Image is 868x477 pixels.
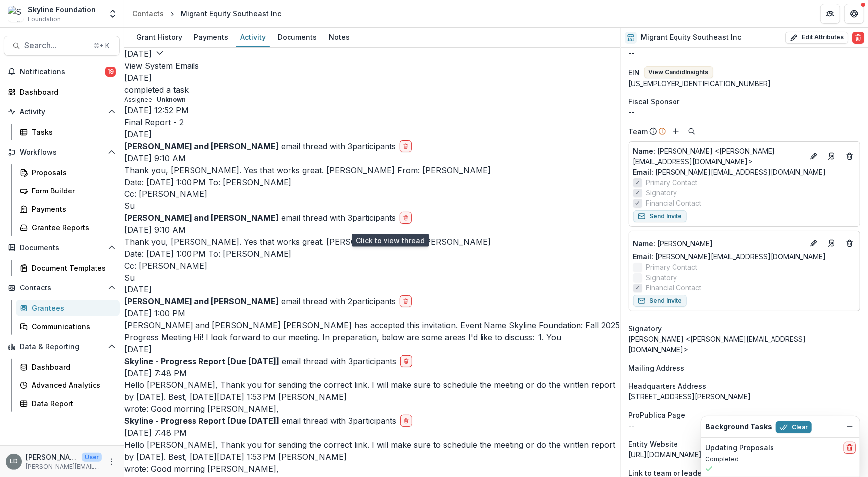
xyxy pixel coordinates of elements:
button: Dismiss [844,421,856,433]
h2: [DATE] [124,128,620,140]
a: Documents [274,28,321,47]
span: Primary Contact [646,262,698,272]
button: More [106,456,118,468]
button: Search [686,125,698,137]
button: Partners [820,4,840,24]
a: Dashboard [4,84,120,100]
div: Su [124,200,620,212]
div: Tasks [32,127,112,137]
span: Signatory [646,272,677,283]
p: Thank you, [PERSON_NAME]. Yes that works great. [PERSON_NAME] From: [PERSON_NAME] [124,164,620,212]
button: Deletes [844,150,856,162]
a: Document Templates [16,260,120,276]
div: [PERSON_NAME] <[PERSON_NAME][EMAIL_ADDRESS][DOMAIN_NAME]> [629,334,860,355]
nav: breadcrumb [128,6,285,21]
div: Notes [325,30,354,44]
div: Documents [274,30,321,44]
h2: [DATE] [124,284,620,295]
div: wrote: Good morning [PERSON_NAME], [124,463,620,475]
div: Proposals [32,167,112,178]
p: [DATE] 7:48 PM [124,427,620,439]
div: [URL][DOMAIN_NAME] [629,449,860,460]
button: delete-button [400,140,412,152]
strong: Unknown [157,96,186,103]
strong: Skyline - Progress Report [Due [DATE]] [124,416,279,426]
a: Go to contact [824,148,840,164]
button: View System Emails [124,60,199,72]
p: [DATE] 9:10 AM [124,224,620,236]
span: Primary Contact [646,177,698,188]
h2: [DATE] [124,343,620,355]
p: [DATE] 12:52 PM [124,104,620,116]
span: Entity Website [629,439,678,449]
span: Financial Contact [646,283,702,293]
a: Email: [PERSON_NAME][EMAIL_ADDRESS][DOMAIN_NAME] [633,251,826,262]
button: [DATE] [124,48,164,60]
div: Grantee Reports [32,222,112,233]
div: Form Builder [32,186,112,196]
h2: Migrant Equity Southeast Inc [641,33,741,42]
a: Name: [PERSON_NAME] <[PERSON_NAME][EMAIL_ADDRESS][DOMAIN_NAME]> [633,146,804,167]
a: Payments [190,28,232,47]
a: Form Builder [16,183,120,199]
div: Date: [DATE] 1:00 PM To: [PERSON_NAME] [124,176,620,212]
div: Activity [236,30,270,44]
span: Signatory [629,323,662,334]
span: Workflows [20,148,104,157]
div: Date: [DATE] 1:00 PM To: [PERSON_NAME] [124,248,620,284]
div: Contacts [132,8,164,19]
p: [PERSON_NAME] <[PERSON_NAME][EMAIL_ADDRESS][DOMAIN_NAME]> [633,146,804,167]
p: -- [629,48,860,58]
div: Skyline Foundation [28,4,96,15]
a: Name: [PERSON_NAME] [633,238,804,249]
button: delete-button [400,295,412,307]
button: Open Activity [4,104,120,120]
div: Advanced Analytics [32,380,112,390]
p: email thread with 3 participants [124,355,396,367]
span: Financial Contact [646,198,702,208]
a: Tasks [16,124,120,140]
a: Communications [16,318,120,335]
div: Dashboard [32,362,112,372]
a: Contacts [128,6,168,21]
p: Thank you, [PERSON_NAME]. Yes that works great. [PERSON_NAME] From: [PERSON_NAME] [124,236,620,284]
p: [DATE] 9:10 AM [124,152,620,164]
button: Send Invite [633,295,687,307]
p: Completed [705,455,856,464]
p: completed a task [124,84,620,95]
button: Clear [776,421,812,433]
p: Team [629,126,648,137]
p: [DATE] 7:48 PM [124,367,620,379]
span: Email: [633,252,654,261]
a: Proposals [16,164,120,181]
button: Edit [808,237,820,249]
p: Assignee- [124,95,620,104]
p: [PERSON_NAME] [26,452,78,462]
p: Hello [PERSON_NAME], Thank you for sending the correct link. I will make sure to schedule the mee... [124,439,620,475]
strong: Skyline - Progress Report [Due [DATE]] [124,356,279,366]
span: Documents [20,244,104,252]
button: Send Invite [633,210,687,222]
strong: [PERSON_NAME] and [PERSON_NAME] [124,296,279,306]
div: Cc: [PERSON_NAME] [124,260,620,284]
div: Data Report [32,398,112,409]
span: Fiscal Sponsor [629,96,680,107]
strong: [PERSON_NAME] and [PERSON_NAME] [124,141,279,151]
div: Communications [32,321,112,332]
p: email thread with 2 participants [124,295,396,307]
button: Add [670,125,682,137]
p: Hello [PERSON_NAME], Thank you for sending the correct link. I will make sure to schedule the mee... [124,379,620,415]
div: wrote: Good morning [PERSON_NAME], [124,403,620,415]
button: Open Data & Reporting [4,339,120,355]
button: Get Help [844,4,864,24]
button: Open entity switcher [106,4,120,24]
button: Open Documents [4,240,120,256]
div: [US_EMPLOYER_IDENTIFICATION_NUMBER] [629,78,860,89]
div: [STREET_ADDRESS][PERSON_NAME] [629,391,860,402]
a: Notes [325,28,354,47]
span: Email: [633,168,654,176]
p: email thread with 3 participants [124,140,396,152]
p: [PERSON_NAME][EMAIL_ADDRESS][DOMAIN_NAME] [26,462,102,471]
a: Email: [PERSON_NAME][EMAIL_ADDRESS][DOMAIN_NAME] [633,167,826,177]
button: Notifications19 [4,64,120,80]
